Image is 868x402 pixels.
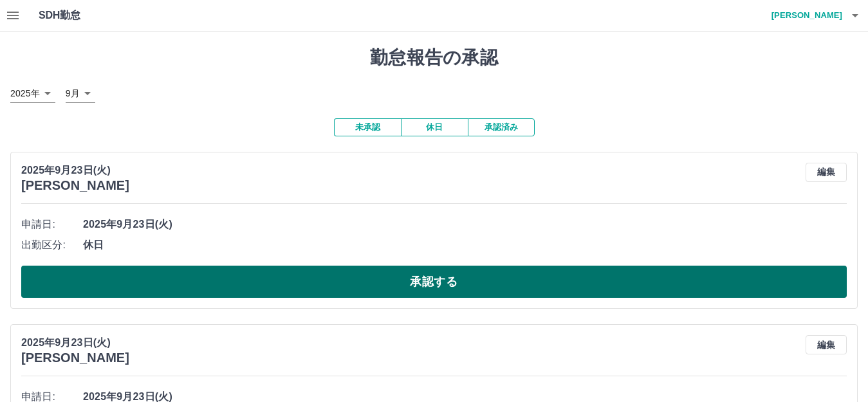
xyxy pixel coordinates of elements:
button: 編集 [806,163,847,182]
h1: 勤怠報告の承認 [10,47,858,69]
p: 2025年9月23日(火) [21,335,129,351]
span: 2025年9月23日(火) [83,217,847,232]
p: 2025年9月23日(火) [21,163,129,178]
span: 申請日: [21,217,83,232]
button: 未承認 [334,118,401,136]
span: 出勤区分: [21,237,83,253]
h3: [PERSON_NAME] [21,178,129,193]
button: 休日 [401,118,468,136]
button: 承認する [21,266,847,298]
button: 編集 [806,335,847,354]
div: 9月 [66,84,95,103]
button: 承認済み [468,118,535,136]
div: 2025年 [10,84,55,103]
h3: [PERSON_NAME] [21,351,129,365]
span: 休日 [83,237,847,253]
